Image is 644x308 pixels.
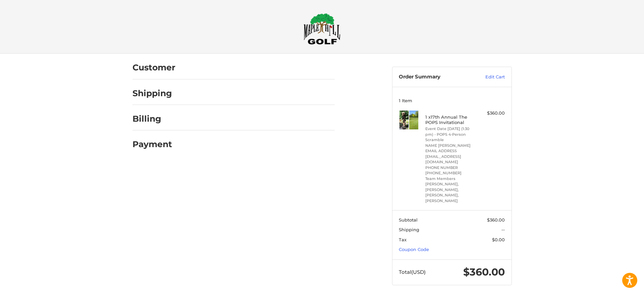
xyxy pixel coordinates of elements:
[7,279,80,301] iframe: Gorgias live chat messenger
[478,110,505,117] div: $360.00
[399,269,426,275] span: Total (USD)
[132,114,172,124] h2: Billing
[463,266,505,278] span: $360.00
[501,227,505,232] span: --
[399,74,471,80] h3: Order Summary
[304,13,340,45] img: Maple Hill Golf
[425,114,477,125] h4: 1 x 17th Annual The POPS Invitational
[132,139,172,149] h2: Payment
[399,237,407,242] span: Tax
[399,98,505,103] h3: 1 Item
[471,74,505,80] a: Edit Cart
[425,126,477,143] li: Event Date [DATE] (1:30 pm) - POPS 4-Person Scramble
[425,143,477,148] li: NAME [PERSON_NAME]
[132,88,172,99] h2: Shipping
[425,176,477,204] li: Team Members [PERSON_NAME], [PERSON_NAME], [PERSON_NAME], [PERSON_NAME]
[425,148,477,165] li: EMAIL ADDRESS [EMAIL_ADDRESS][DOMAIN_NAME]
[399,247,429,252] a: Coupon Code
[425,165,477,176] li: PHONE NUMBER [PHONE_NUMBER]
[492,237,505,242] span: $0.00
[487,217,505,223] span: $360.00
[399,227,419,232] span: Shipping
[132,62,175,73] h2: Customer
[399,217,418,223] span: Subtotal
